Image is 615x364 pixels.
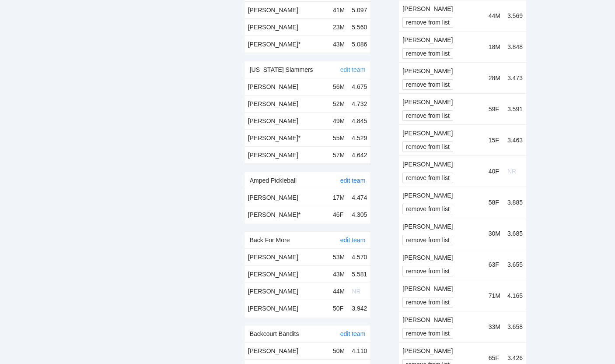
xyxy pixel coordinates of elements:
[402,328,453,339] button: remove from list
[340,237,366,244] a: edit team
[245,343,329,360] td: [PERSON_NAME]
[340,66,366,73] a: edit team
[352,194,367,201] span: 4.474
[485,187,504,218] td: 58F
[507,199,523,206] span: 3.885
[485,93,504,124] td: 59F
[402,48,453,59] button: remove from list
[352,152,367,159] span: 4.642
[507,168,516,175] span: NR
[245,265,329,283] td: [PERSON_NAME]
[250,232,340,248] div: Back For More
[352,100,367,107] span: 4.732
[329,112,348,129] td: 49M
[406,204,450,214] span: remove from list
[245,18,329,35] td: [PERSON_NAME]
[329,146,348,163] td: 57M
[245,300,329,317] td: [PERSON_NAME]
[402,159,481,169] div: [PERSON_NAME]
[406,18,450,27] span: remove from list
[245,2,329,19] td: [PERSON_NAME]
[406,235,450,245] span: remove from list
[352,288,360,295] span: NR
[245,146,329,163] td: [PERSON_NAME]
[250,325,340,342] div: Backcourt Bandits
[485,31,504,62] td: 18M
[485,218,504,249] td: 30M
[329,2,348,19] td: 41M
[329,283,348,300] td: 44M
[329,300,348,317] td: 50F
[245,78,329,95] td: [PERSON_NAME]
[402,97,481,107] div: [PERSON_NAME]
[406,80,450,89] span: remove from list
[485,249,504,280] td: 63F
[329,78,348,95] td: 56M
[250,61,340,78] div: [US_STATE] Slammers
[485,124,504,155] td: 15F
[485,311,504,342] td: 33M
[245,249,329,266] td: [PERSON_NAME]
[402,128,481,138] div: [PERSON_NAME]
[329,249,348,266] td: 53M
[245,95,329,112] td: [PERSON_NAME]
[402,141,453,152] button: remove from list
[406,111,450,120] span: remove from list
[485,62,504,93] td: 28M
[352,83,367,90] span: 4.675
[507,230,523,237] span: 3.685
[507,354,523,361] span: 3.426
[352,211,367,218] span: 4.305
[507,137,523,144] span: 3.463
[245,283,329,300] td: [PERSON_NAME]
[406,49,450,58] span: remove from list
[352,7,367,14] span: 5.097
[402,253,481,262] div: [PERSON_NAME]
[329,35,348,53] td: 43M
[402,266,453,276] button: remove from list
[406,142,450,152] span: remove from list
[485,155,504,187] td: 40F
[402,297,453,307] button: remove from list
[402,4,481,14] div: [PERSON_NAME]
[406,266,450,276] span: remove from list
[507,261,523,268] span: 3.655
[352,41,367,48] span: 5.086
[507,43,523,50] span: 3.848
[406,173,450,183] span: remove from list
[507,74,523,81] span: 3.473
[352,347,367,354] span: 4.110
[402,173,453,183] button: remove from list
[352,134,367,141] span: 4.529
[329,18,348,35] td: 23M
[402,191,481,200] div: [PERSON_NAME]
[352,271,367,278] span: 5.581
[402,79,453,90] button: remove from list
[507,12,523,19] span: 3.569
[250,172,340,189] div: Amped Pickleball
[485,280,504,311] td: 71M
[352,117,367,124] span: 4.845
[245,189,329,206] td: [PERSON_NAME]
[402,204,453,214] button: remove from list
[329,343,348,360] td: 50M
[352,24,367,31] span: 5.560
[402,110,453,121] button: remove from list
[406,329,450,338] span: remove from list
[402,17,453,28] button: remove from list
[507,106,523,113] span: 3.591
[352,305,367,312] span: 3.942
[402,222,481,231] div: [PERSON_NAME]
[352,254,367,261] span: 4.570
[402,66,481,76] div: [PERSON_NAME]
[329,95,348,112] td: 52M
[402,235,453,245] button: remove from list
[245,35,329,53] td: [PERSON_NAME] *
[329,189,348,206] td: 17M
[245,112,329,129] td: [PERSON_NAME]
[406,297,450,307] span: remove from list
[402,284,481,293] div: [PERSON_NAME]
[340,177,366,184] a: edit team
[245,206,329,223] td: [PERSON_NAME] *
[507,292,523,299] span: 4.165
